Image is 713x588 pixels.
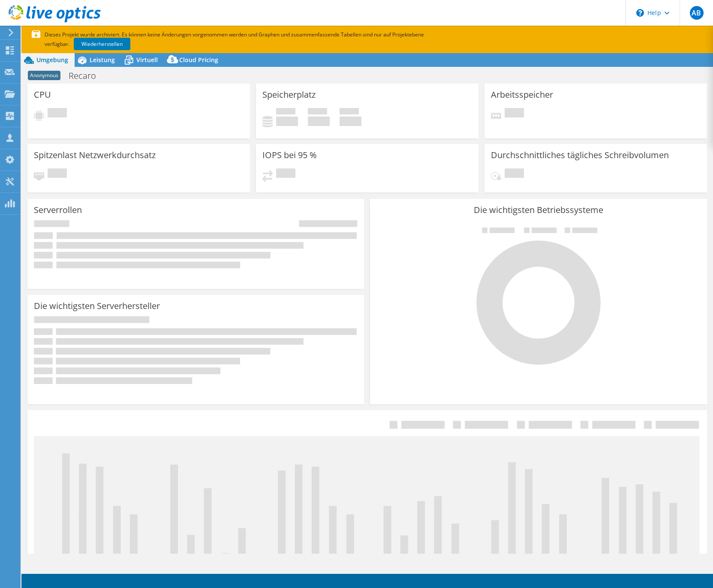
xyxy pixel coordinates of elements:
[340,117,361,126] h4: 0 GiB
[48,168,67,180] span: Ausstehend
[690,6,704,20] span: AB
[262,90,316,99] h3: Speicherplatz
[136,56,158,64] span: Virtuell
[276,168,295,180] span: Ausstehend
[32,30,452,49] p: Dieses Projekt wurde archiviert. Es können keine Änderungen vorgenommen werden und Graphen und zu...
[636,9,644,17] svg: \n
[34,150,156,160] h3: Spitzenlast Netzwerkdurchsatz
[308,108,327,117] span: Verfügbar
[74,38,130,50] a: Wiederherstellen
[48,108,67,120] span: Ausstehend
[36,56,68,64] span: Umgebung
[34,205,82,215] h3: Serverrollen
[308,117,330,126] h4: 0 GiB
[28,71,60,80] span: Anonymous
[179,56,218,64] span: Cloud Pricing
[90,56,115,64] span: Leistung
[340,108,359,117] span: Insgesamt
[491,90,553,99] h3: Arbeitsspeicher
[276,108,295,117] span: Belegt
[505,168,524,180] span: Ausstehend
[276,117,298,126] h4: 0 GiB
[491,150,669,160] h3: Durchschnittliches tägliches Schreibvolumen
[65,71,109,81] h1: Recaro
[376,205,700,215] h3: Die wichtigsten Betriebssysteme
[505,108,524,120] span: Ausstehend
[34,90,51,99] h3: CPU
[34,301,160,311] h3: Die wichtigsten Serverhersteller
[262,150,317,160] h3: IOPS bei 95 %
